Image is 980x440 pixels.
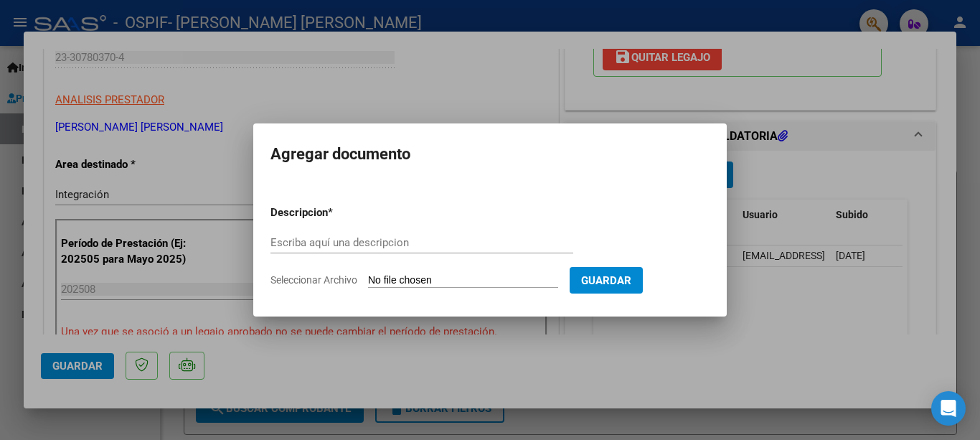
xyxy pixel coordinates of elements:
span: Seleccionar Archivo [270,274,357,286]
button: Guardar [570,267,643,294]
div: Open Intercom Messenger [931,391,966,426]
p: Descripcion [270,205,402,221]
span: Guardar [581,274,631,287]
h2: Agregar documento [270,141,710,168]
